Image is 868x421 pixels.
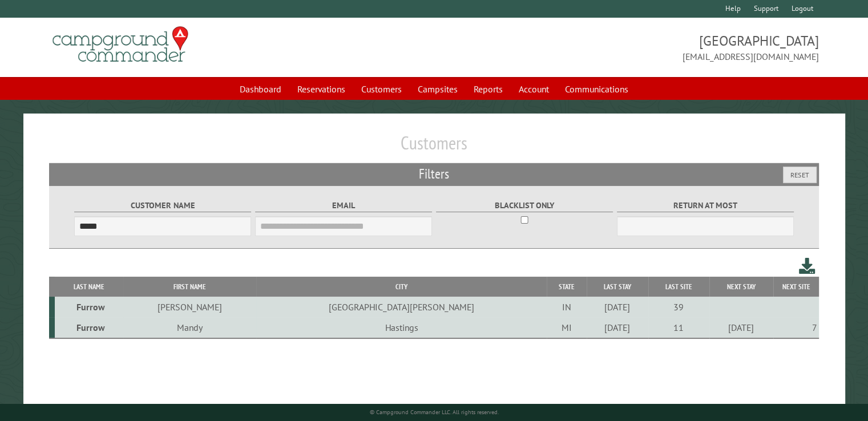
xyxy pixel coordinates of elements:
[256,277,547,297] th: City
[711,322,772,333] div: [DATE]
[49,132,819,163] h1: Customers
[255,199,433,212] label: Email
[648,277,709,297] th: Last Site
[588,301,647,313] div: [DATE]
[547,317,586,338] td: MI
[49,22,192,67] img: Campground Commander
[370,408,499,416] small: © Campground Commander LLC. All rights reserved.
[587,277,648,297] th: Last Stay
[55,277,123,297] th: Last Name
[648,317,709,338] td: 11
[558,78,635,100] a: Communications
[773,277,819,297] th: Next Site
[411,78,465,100] a: Campsites
[436,199,613,212] label: Blacklist only
[55,297,123,317] td: Furrow
[547,297,586,317] td: IN
[354,78,409,100] a: Customers
[256,317,547,338] td: Hastings
[434,31,819,63] span: [GEOGRAPHIC_DATA] [EMAIL_ADDRESS][DOMAIN_NAME]
[783,167,817,183] button: Reset
[773,317,819,338] td: 7
[256,297,547,317] td: [GEOGRAPHIC_DATA][PERSON_NAME]
[74,199,252,212] label: Customer Name
[648,297,709,317] td: 39
[467,78,510,100] a: Reports
[588,322,647,333] div: [DATE]
[233,78,288,100] a: Dashboard
[123,277,256,297] th: First Name
[49,163,819,185] h2: Filters
[512,78,556,100] a: Account
[290,78,352,100] a: Reservations
[547,277,586,297] th: State
[617,199,794,212] label: Return at most
[709,277,773,297] th: Next Stay
[123,317,256,338] td: Mandy
[123,297,256,317] td: [PERSON_NAME]
[55,317,123,338] td: Furrow
[799,256,815,277] a: Download this customer list (.csv)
